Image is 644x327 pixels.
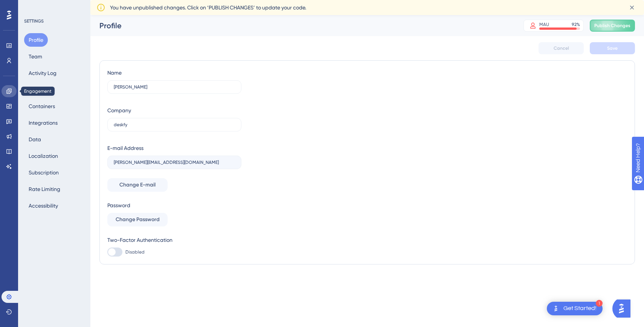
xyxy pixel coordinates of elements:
span: Save [607,45,618,51]
button: Save [590,42,635,54]
button: Profile [24,33,48,47]
button: Change E-mail [107,178,168,192]
div: Company [107,106,131,115]
span: Publish Changes [594,23,630,29]
input: Company Name [114,122,235,127]
span: Need Help? [18,2,47,11]
button: Subscription [24,166,63,179]
div: E-mail Address [107,144,143,153]
iframe: UserGuiding AI Assistant Launcher [612,297,635,320]
button: Activity Log [24,66,61,80]
input: Name Surname [114,84,235,90]
div: Password [107,201,241,210]
div: Two-Factor Authentication [107,235,241,244]
div: Get Started! [563,304,597,313]
div: Name [107,68,122,77]
button: Team [24,50,47,63]
button: Data [24,133,46,146]
span: Change Password [116,215,160,224]
img: launcher-image-alternative-text [551,304,560,313]
button: Integrations [24,116,62,130]
div: 92 % [572,21,580,28]
button: Rate Limiting [24,182,65,196]
div: 1 [596,300,603,307]
div: SETTINGS [24,18,85,24]
span: Disabled [125,249,145,255]
div: Profile [99,20,505,31]
button: Publish Changes [590,20,635,32]
span: Change E-mail [119,180,156,189]
span: You have unpublished changes. Click on ‘PUBLISH CHANGES’ to update your code. [110,3,306,12]
button: Localization [24,149,63,163]
div: Open Get Started! checklist, remaining modules: 1 [547,302,603,315]
input: E-mail Address [114,160,235,165]
div: MAU [539,21,549,28]
button: Installation [24,83,60,96]
button: Containers [24,99,60,113]
button: Change Password [107,213,168,226]
button: Accessibility [24,199,63,212]
button: Cancel [539,42,584,54]
span: Cancel [554,45,569,51]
